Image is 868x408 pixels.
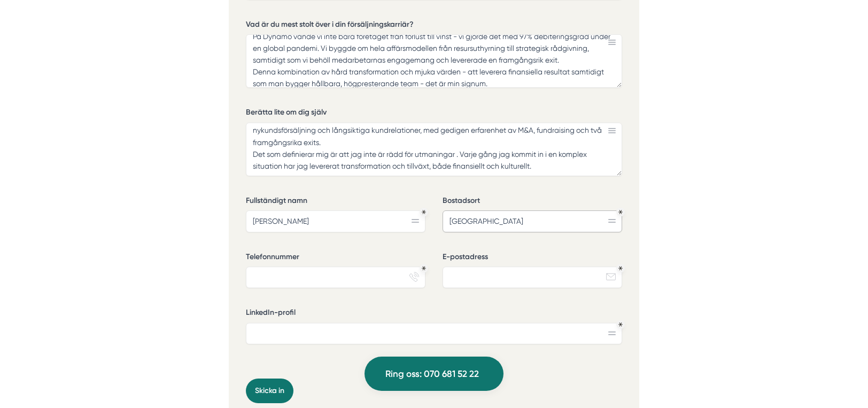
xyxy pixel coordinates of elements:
label: Fullständigt namn [246,195,425,209]
div: Obligatoriskt [422,210,426,214]
label: Telefonnummer [246,252,425,265]
a: Ring oss: 070 681 52 22 [365,357,503,391]
label: Vad är du mest stolt över i din försäljningskarriär? [246,19,622,33]
label: E-postadress [443,252,622,265]
label: LinkedIn-profil [246,307,622,321]
div: Obligatoriskt [618,266,623,270]
div: Obligatoriskt [618,210,623,214]
button: Skicka in [246,379,293,403]
span: Ring oss: 070 681 52 22 [385,367,479,381]
div: Obligatoriskt [422,266,426,270]
label: Berätta lite om dig själv [246,107,622,120]
label: Bostadsort [443,195,622,209]
div: Obligatoriskt [618,322,623,327]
